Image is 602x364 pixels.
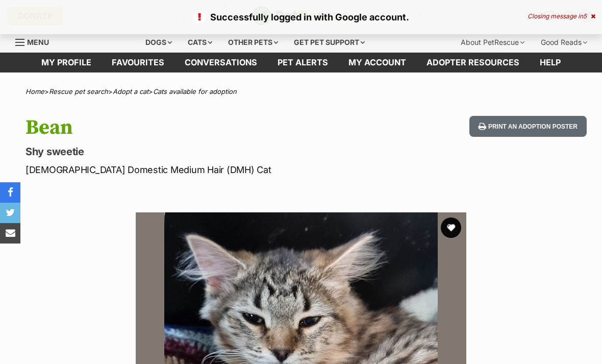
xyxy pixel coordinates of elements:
a: Help [530,53,571,72]
a: conversations [174,53,267,72]
div: Good Reads [534,32,594,53]
a: Adopt a cat [113,87,148,95]
h1: Bean [26,116,368,139]
div: About PetRescue [454,32,532,53]
a: Favourites [102,53,174,72]
button: Print an adoption poster [469,116,587,137]
a: Cats available for adoption [153,87,237,95]
span: 5 [583,12,587,20]
p: [DEMOGRAPHIC_DATA] Domestic Medium Hair (DMH) Cat [26,163,368,177]
span: Menu [27,38,49,46]
a: My profile [31,53,102,72]
a: Pet alerts [267,53,338,72]
div: Dogs [138,32,179,53]
div: Cats [181,32,219,53]
div: Other pets [221,32,285,53]
p: Successfully logged in with Google account. [10,10,592,24]
p: Shy sweetie [26,144,368,159]
a: Menu [15,32,56,51]
a: Adopter resources [416,53,530,72]
div: Get pet support [287,32,372,53]
a: Home [26,87,44,95]
a: Rescue pet search [49,87,108,95]
div: Closing message in [528,13,595,20]
button: favourite [441,217,461,238]
a: My account [338,53,416,72]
